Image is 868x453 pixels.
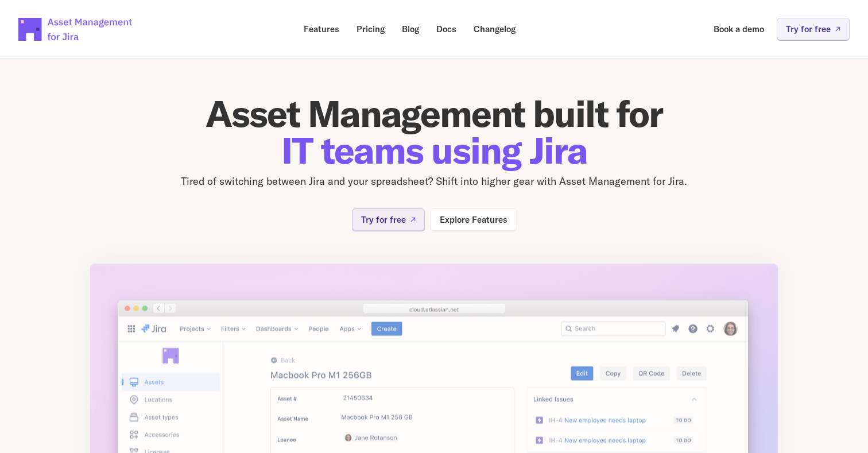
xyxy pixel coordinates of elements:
p: Blog [402,25,419,33]
p: Try for free [361,215,406,224]
p: Try for free [786,25,831,33]
a: Changelog [466,18,524,40]
a: Book a demo [706,18,772,40]
a: Blog [394,18,427,40]
p: Docs [436,25,456,33]
h1: Asset Management built for [90,95,778,169]
a: Docs [428,18,464,40]
a: Try for free [352,208,425,231]
a: Pricing [348,18,393,40]
a: Features [296,18,347,40]
p: Features [304,25,339,33]
a: Explore Features [431,208,517,231]
span: IT teams using Jira [281,127,587,173]
p: Explore Features [440,215,507,224]
p: Book a demo [714,25,764,33]
a: Try for free [777,18,850,40]
p: Tired of switching between Jira and your spreadsheet? Shift into higher gear with Asset Managemen... [90,173,778,190]
p: Pricing [356,25,385,33]
p: Changelog [474,25,516,33]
